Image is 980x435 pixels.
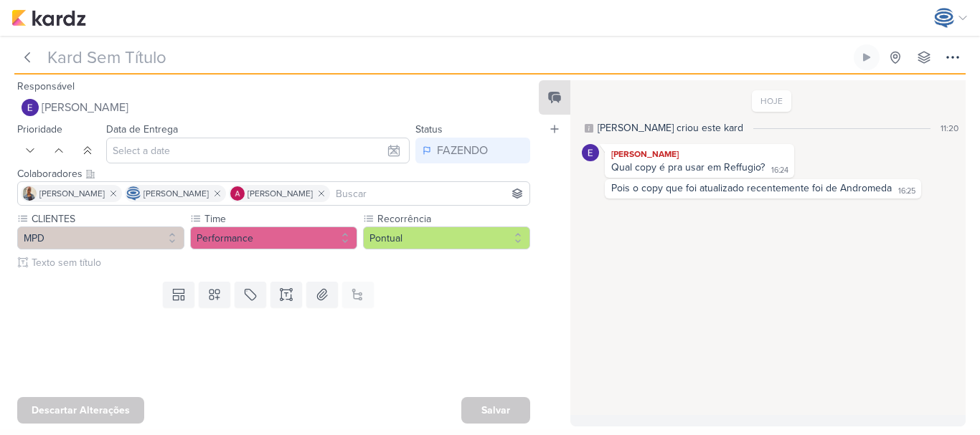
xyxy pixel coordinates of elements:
[29,255,530,270] input: Texto sem título
[22,99,39,116] img: Eduardo Quaresma
[17,95,530,120] button: [PERSON_NAME]
[30,211,184,226] label: CLIENTES
[582,144,599,161] img: Eduardo Quaresma
[771,165,788,176] div: 16:24
[39,187,105,200] span: [PERSON_NAME]
[17,123,62,135] label: Prioridade
[17,80,75,92] label: Responsável
[230,186,245,201] img: Alessandra Gomes
[190,226,357,249] button: Performance
[611,161,765,173] div: Qual copy é pra usar em Reffugio?
[941,122,958,135] div: 11:20
[598,120,743,135] div: [PERSON_NAME] criou este kard
[898,186,915,197] div: 16:25
[17,226,184,249] button: MPD
[42,99,128,116] span: [PERSON_NAME]
[43,44,851,70] input: Kard Sem Título
[17,166,530,181] div: Colaboradores
[363,226,530,249] button: Pontual
[11,9,86,27] img: kardz.app
[203,211,357,226] label: Time
[143,187,209,200] span: [PERSON_NAME]
[415,138,530,163] button: FAZENDO
[611,182,892,194] div: Pois o copy que foi atualizado recentemente foi de Andromeda
[106,138,410,163] input: Select a date
[106,123,178,135] label: Data de Entrega
[437,142,488,159] div: FAZENDO
[376,211,530,226] label: Recorrência
[608,147,791,161] div: [PERSON_NAME]
[415,123,443,135] label: Status
[934,8,954,28] img: Caroline Traven De Andrade
[126,186,141,201] img: Caroline Traven De Andrade
[333,185,527,202] input: Buscar
[861,52,872,63] div: Ligar relógio
[22,186,37,201] img: Iara Santos
[248,187,313,200] span: [PERSON_NAME]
